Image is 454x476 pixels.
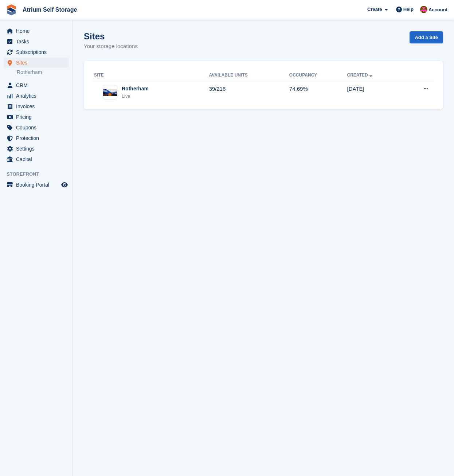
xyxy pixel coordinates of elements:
a: menu [4,122,69,133]
a: menu [4,101,69,112]
span: Tasks [16,36,60,47]
a: menu [4,133,69,143]
th: Site [93,70,209,81]
span: Coupons [16,122,60,133]
span: Protection [16,133,60,143]
a: menu [4,154,69,164]
td: 39/216 [209,81,289,104]
h1: Sites [84,31,138,41]
div: Rotherham [122,85,149,93]
span: CRM [16,80,60,90]
a: menu [4,144,69,154]
span: Sites [16,58,60,68]
span: Invoices [16,101,60,112]
a: menu [4,112,69,122]
span: Analytics [16,91,60,101]
td: [DATE] [347,81,403,104]
p: Your storage locations [84,42,138,51]
span: Create [367,6,382,13]
span: Settings [16,144,60,154]
span: Account [428,6,447,13]
a: menu [4,36,69,47]
span: Storefront [7,171,73,178]
a: Rotherham [17,69,69,76]
img: stora-icon-8386f47178a22dfd0bd8f6a31ec36ba5ce8667c1dd55bd0f319d3a0aa187defe.svg [6,4,17,15]
span: Help [403,6,414,13]
a: menu [4,91,69,101]
a: Created [347,73,374,78]
span: Pricing [16,112,60,122]
a: menu [4,180,69,190]
span: Capital [16,154,60,164]
span: Booking Portal [16,180,60,190]
a: Add a Site [410,31,443,43]
span: Home [16,26,60,36]
th: Available Units [209,70,289,81]
img: Mark Rhodes [420,6,427,13]
td: 74.69% [289,81,347,104]
a: Atrium Self Storage [20,4,80,16]
a: menu [4,58,69,68]
a: menu [4,47,69,57]
img: Image of Rotherham site [103,89,117,96]
th: Occupancy [289,70,347,81]
a: menu [4,80,69,90]
a: menu [4,26,69,36]
span: Subscriptions [16,47,60,57]
a: Preview store [60,180,69,189]
div: Live [122,93,149,100]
